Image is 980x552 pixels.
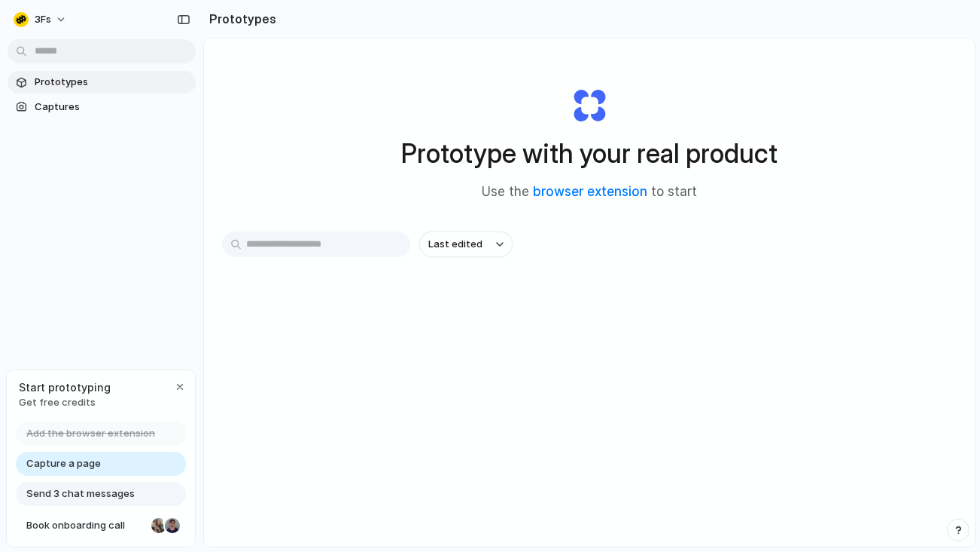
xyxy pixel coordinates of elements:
[8,96,196,118] a: Captures
[35,75,190,90] span: Prototypes
[428,237,482,252] span: Last edited
[203,10,276,28] h2: Prototypes
[8,8,75,32] button: 3Fs
[419,232,513,257] button: Last edited
[19,395,111,410] span: Get free credits
[26,486,135,501] span: Send 3 chat messages
[16,514,186,538] a: Book onboarding call
[35,12,51,27] span: 3Fs
[482,182,697,202] span: Use the to start
[150,517,168,535] div: Nicole Kubica
[19,379,111,395] span: Start prototyping
[8,71,196,94] a: Prototypes
[26,456,101,471] span: Capture a page
[163,517,181,535] div: Christian Iacullo
[401,133,778,173] h1: Prototype with your real product
[26,518,145,533] span: Book onboarding call
[533,184,647,199] a: browser extension
[26,426,155,441] span: Add the browser extension
[35,100,190,115] span: Captures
